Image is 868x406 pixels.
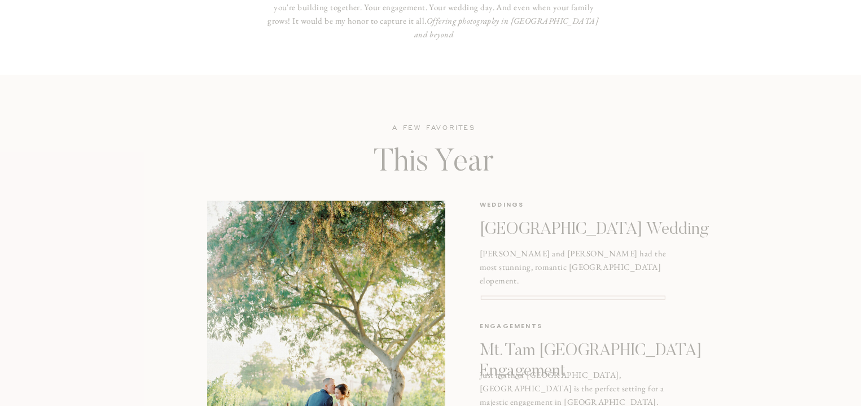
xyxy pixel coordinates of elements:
[480,199,544,211] h3: weddings
[480,341,738,373] a: Mt. Tam [GEOGRAPHIC_DATA] Engagement
[275,145,593,182] p: This Year
[480,247,667,282] h2: [PERSON_NAME] and [PERSON_NAME] had the most stunning, romantic [GEOGRAPHIC_DATA] elopement.
[336,123,532,135] a: a few favorites
[480,368,667,404] p: Just north of [GEOGRAPHIC_DATA], [GEOGRAPHIC_DATA] is the perfect setting for a majestic engageme...
[414,15,600,40] i: Offering photography in [GEOGRAPHIC_DATA] and beyond
[480,220,729,240] a: [GEOGRAPHIC_DATA] Wedding
[480,321,544,333] h3: engagements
